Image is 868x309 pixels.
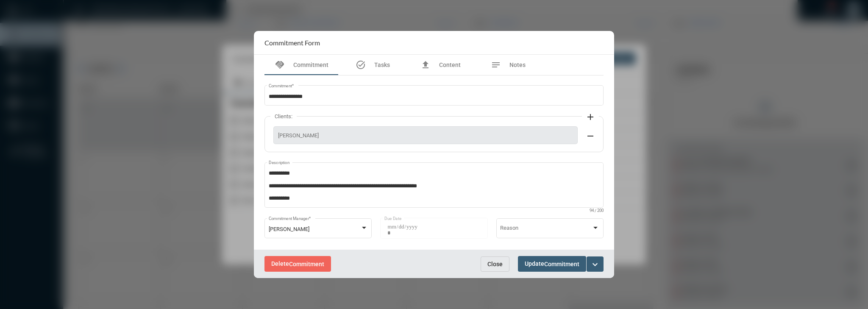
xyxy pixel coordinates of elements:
[491,60,501,70] mat-icon: notes
[275,60,285,70] mat-icon: handshake
[590,209,604,213] mat-hint: 94 / 200
[289,261,324,267] span: Commitment
[585,112,595,122] mat-icon: add
[269,226,309,232] span: [PERSON_NAME]
[271,260,324,267] span: Delete
[293,61,328,68] span: Commitment
[585,131,595,141] mat-icon: remove
[518,256,586,272] button: UpdateCommitment
[278,132,573,139] span: [PERSON_NAME]
[509,61,526,68] span: Notes
[264,39,320,47] h2: Commitment Form
[356,60,366,70] mat-icon: task_alt
[487,260,503,267] span: Close
[590,259,600,270] mat-icon: expand_more
[439,61,461,68] span: Content
[481,256,509,271] button: Close
[270,113,297,120] label: Clients:
[544,261,579,267] span: Commitment
[374,61,390,68] span: Tasks
[264,256,331,272] button: DeleteCommitment
[525,260,579,267] span: Update
[420,60,431,70] mat-icon: file_upload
